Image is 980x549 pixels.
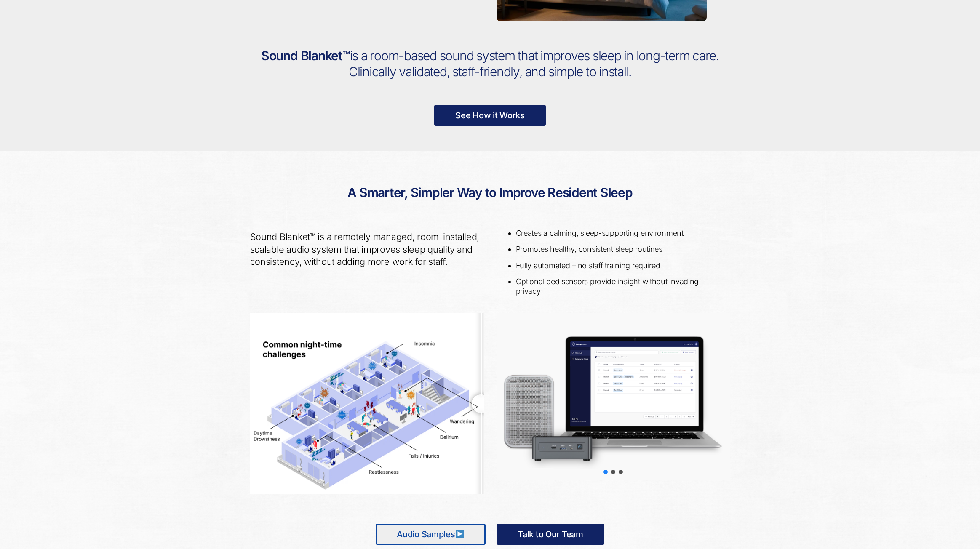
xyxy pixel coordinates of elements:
[516,261,724,271] li: Fully automated – no staff training required
[602,468,625,476] div: Choose slide to display.
[611,470,615,474] div: slider-2
[250,231,484,267] p: Sound Blanket™ is a remotely managed, room-installed, scalable audio system that improves sleep q...
[603,470,608,474] div: slider-1
[516,245,724,254] li: Promotes healthy, consistent sleep routines
[240,35,259,42] span: Job title
[619,470,623,474] div: slider-3
[516,229,724,238] li: Creates a calming, sleep-supporting environment
[250,176,730,209] h2: A Smarter, Simpler Way to Improve Resident Sleep
[497,524,604,545] a: Talk to Our Team
[516,277,724,296] li: Optional bed sensors provide insight without invading privacy
[349,48,719,79] span: is a room-based sound system that improves sleep in long-term care. Clinically validated, staff-f...
[456,530,464,538] img: ▶
[376,524,486,545] a: Audio Samples
[250,48,730,80] h2: Sound Blanket™
[240,70,308,76] span: How did you hear about us?
[240,1,266,7] span: Last name
[434,105,546,126] a: See How it Works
